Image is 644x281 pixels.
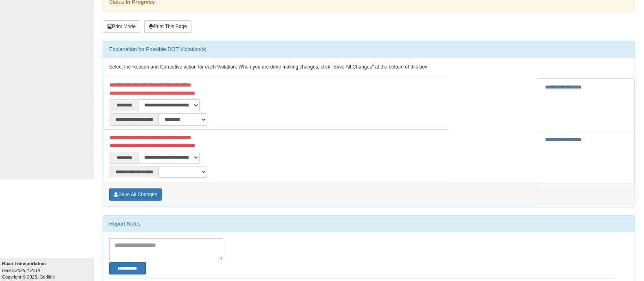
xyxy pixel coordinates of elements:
[103,58,635,77] div: Select the Reason and Corrective action for each Violation. When you are done making changes, cli...
[103,216,635,232] div: Report Notes
[109,262,146,274] button: Change Filter Options
[144,20,191,33] button: Print This Page
[2,261,46,266] b: Ruan Transportation
[2,260,94,280] div: Copyright © 2025, Gridline
[2,268,40,273] i: beta v.2025.4.2019
[103,20,140,33] button: Print Mode
[103,41,635,58] div: Explanation for Possible DOT Violation(s)
[109,188,162,201] button: Save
